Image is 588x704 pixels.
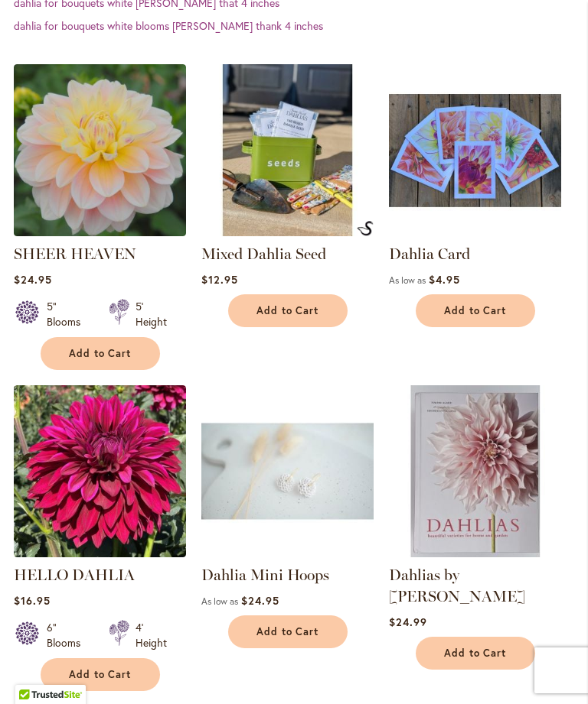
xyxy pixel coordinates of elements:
div: 6" Blooms [47,620,90,650]
a: Dahlia Card [389,245,470,263]
div: 4' Height [136,620,167,650]
span: $16.95 [14,593,51,608]
span: As low as [389,274,426,286]
a: Dahlias by Naomi Slade - FRONT [389,546,561,560]
a: Group shot of Dahlia Cards [389,225,561,239]
button: Add to Cart [416,294,535,327]
a: SHEER HEAVEN [14,245,136,263]
a: Hello Dahlia [14,546,186,560]
button: Add to Cart [416,637,535,670]
button: Add to Cart [41,658,160,691]
a: Dahlia Mini Hoops [201,566,329,584]
img: Mixed Dahlia Seed [201,64,374,236]
img: Mixed Dahlia Seed [357,221,374,236]
span: $24.95 [14,272,52,287]
a: Dahlias by [PERSON_NAME] [389,566,525,605]
span: $24.95 [241,593,279,608]
span: $24.99 [389,615,427,629]
a: Mixed Dahlia Seed [201,245,326,263]
span: As low as [201,595,238,607]
img: SHEER HEAVEN [14,64,186,236]
span: Add to Cart [69,668,132,681]
img: Group shot of Dahlia Cards [389,64,561,236]
a: dahlia for bouquets white blooms [PERSON_NAME] thank 4 inches [14,18,323,33]
button: Add to Cart [41,337,160,370]
span: $12.95 [201,272,238,287]
img: Hello Dahlia [14,385,186,557]
a: Dahlia Mini Hoops [201,546,374,560]
img: Dahlias by Naomi Slade - FRONT [389,385,561,557]
img: Dahlia Mini Hoops [201,385,374,557]
div: 5' Height [136,299,167,329]
a: Mixed Dahlia Seed Mixed Dahlia Seed [201,225,374,239]
button: Add to Cart [228,294,348,327]
span: Add to Cart [444,304,507,317]
span: $4.95 [429,272,460,287]
span: Add to Cart [444,647,507,660]
iframe: Launch Accessibility Center [11,650,54,693]
button: Add to Cart [228,615,348,648]
span: Add to Cart [256,625,319,638]
div: 5" Blooms [47,299,90,329]
span: Add to Cart [69,347,132,360]
span: Add to Cart [256,304,319,317]
a: HELLO DAHLIA [14,566,135,584]
a: SHEER HEAVEN [14,225,186,239]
